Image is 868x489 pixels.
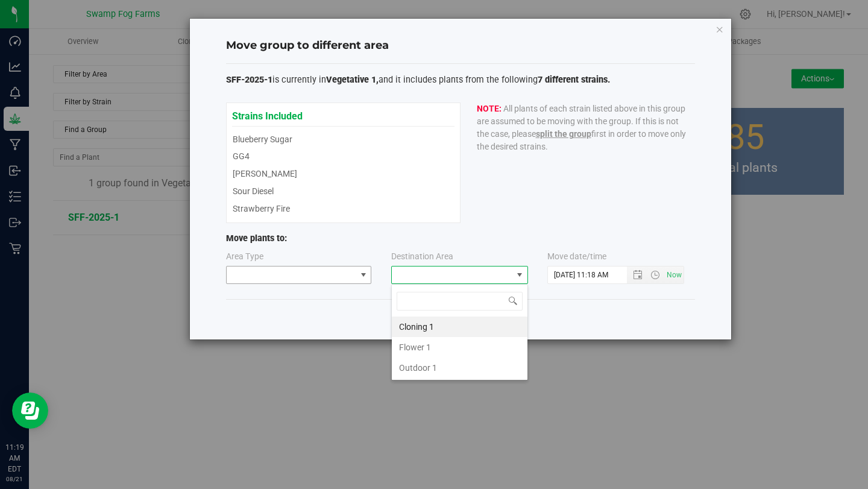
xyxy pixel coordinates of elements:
[536,129,591,139] span: split the group
[391,250,453,263] label: Destination Area
[645,270,665,280] span: Open the time view
[226,75,272,85] span: SFF-2025-1
[392,317,527,337] li: Cloning 1
[627,270,648,280] span: Open the date view
[392,358,527,378] li: Outdoor 1
[664,267,685,284] span: Set Current date
[477,104,502,113] b: NOTE:
[226,250,263,263] label: Area Type
[392,337,527,358] li: Flower 1
[326,75,379,85] span: Vegetative 1,
[538,75,610,85] span: 7 different strains.
[12,393,48,429] iframe: Resource center
[226,38,695,54] h4: Move group to different area
[477,104,686,151] span: All plants of each strain listed above in this group are assumed to be moving with the group. If ...
[226,233,287,244] span: Move plants to:
[232,104,303,122] span: Strains Included
[547,250,606,263] label: Move date/time
[226,74,695,87] p: is currently in and it includes plants from the following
